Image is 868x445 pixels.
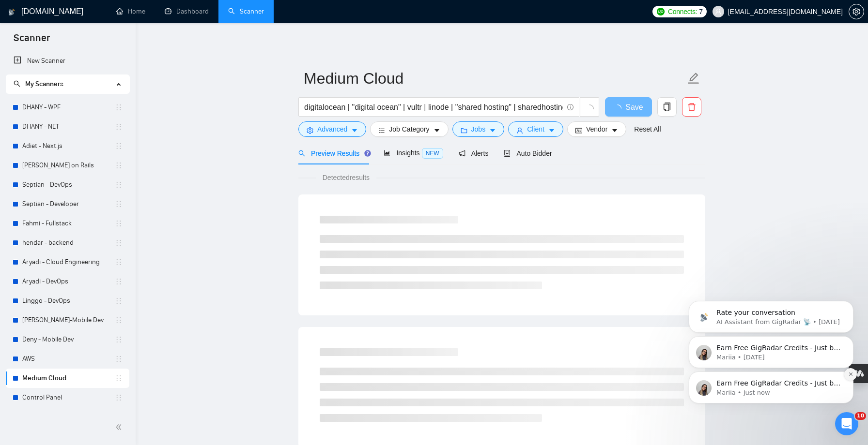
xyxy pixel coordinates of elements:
a: DHANY - WPF [22,98,115,117]
button: copy [657,97,677,117]
span: Save [625,101,643,113]
span: 7 [699,6,703,17]
span: robot [504,150,511,157]
a: AWS [22,349,115,369]
span: Preview Results [298,149,368,157]
img: logo [8,4,15,20]
button: Save [605,97,652,117]
li: hendry-Mobile Dev [6,311,129,330]
div: Tooltip anchor [363,149,372,158]
span: Client [527,124,544,134]
span: caret-down [548,127,555,134]
a: Medium Cloud [22,369,115,388]
span: holder [115,394,123,401]
span: caret-down [351,127,358,134]
span: holder [115,142,123,150]
span: folder [461,127,467,134]
span: holder [115,181,123,189]
span: notification [459,150,465,157]
span: holder [115,220,123,227]
a: DHANY - NET [22,117,115,136]
a: Adiet - Next.js [22,136,115,156]
span: bars [378,127,385,134]
a: dashboardDashboard [165,7,209,15]
span: user [715,8,722,15]
span: Auto Bidder [504,149,552,157]
li: Iwan - Ruby on Rails [6,156,129,175]
span: holder [115,162,123,169]
span: setting [849,8,864,15]
span: My Scanners [25,80,63,88]
a: Aryadi - DevOps [22,272,115,291]
a: Linggo - DevOps [22,291,115,311]
span: holder [115,239,123,247]
span: Scanner [6,31,58,51]
span: setting [307,127,313,134]
span: holder [115,200,123,208]
span: area-chart [384,149,390,156]
li: DHANY - WPF [6,98,129,117]
span: caret-down [611,127,618,134]
button: delete [682,97,701,117]
a: homeHome [116,7,145,15]
span: Vendor [586,124,607,134]
a: Septian - Developer [22,194,115,214]
li: hendar - backend [6,233,129,252]
a: [PERSON_NAME] on Rails [22,156,115,175]
button: setting [849,4,864,19]
span: Insights [384,149,443,157]
button: settingAdvancedcaret-down [298,121,366,137]
span: holder [115,104,123,111]
span: holder [115,374,123,382]
span: Jobs [471,124,486,134]
a: New Scanner [14,51,122,71]
li: AWS [6,349,129,369]
li: Aryadi - DevOps [6,272,129,291]
a: setting [849,8,864,15]
span: delete [682,103,701,111]
span: user [516,127,523,134]
li: Fahmi - Fullstack [6,214,129,233]
button: folderJobscaret-down [452,121,505,137]
span: Connects: [668,6,697,17]
li: Adiet - Next.js [6,136,129,156]
span: caret-down [489,127,496,134]
input: Scanner name... [304,66,685,90]
button: idcardVendorcaret-down [567,121,626,137]
button: userClientcaret-down [508,121,563,137]
a: Reset All [634,124,661,134]
li: Linggo - DevOps [6,291,129,311]
a: hendar - backend [22,233,115,252]
span: holder [115,336,123,343]
span: loading [585,104,594,113]
a: Aryadi - Cloud Engineering [22,252,115,272]
li: Septian - Developer [6,194,129,214]
span: search [298,150,305,157]
li: Septian - DevOps [6,175,129,194]
span: idcard [575,127,582,134]
span: loading [614,104,625,112]
li: Control Panel [6,388,129,407]
a: [PERSON_NAME]-Mobile Dev [22,311,115,330]
span: holder [115,258,123,266]
li: SysAdmin [6,407,129,427]
input: Search Freelance Jobs... [304,101,563,113]
li: Medium Cloud [6,369,129,388]
li: DHANY - NET [6,117,129,136]
span: holder [115,123,123,131]
span: double-left [115,422,125,432]
span: edit [687,72,700,85]
span: Alerts [459,149,489,157]
span: NEW [422,148,443,159]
